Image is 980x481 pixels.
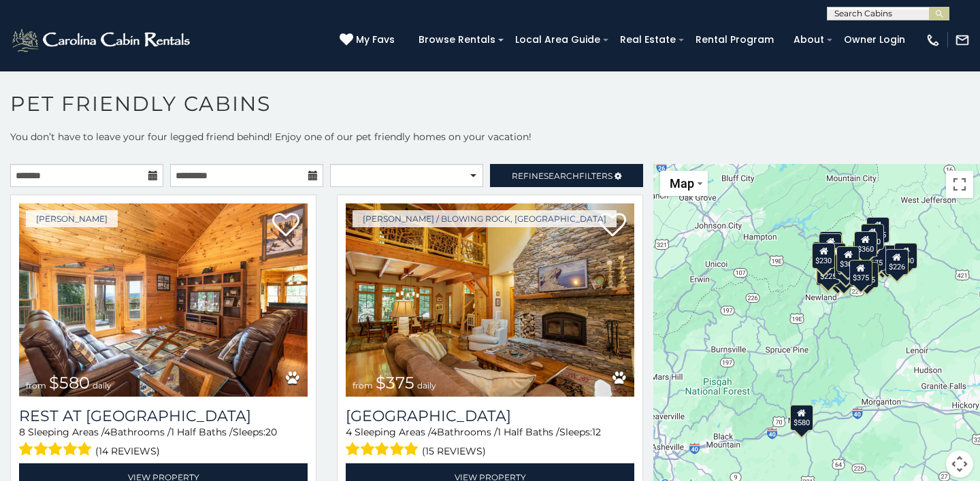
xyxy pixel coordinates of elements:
img: phone-regular-white.png [926,33,941,48]
a: Rental Program [689,29,781,50]
a: [GEOGRAPHIC_DATA] [346,407,634,425]
div: $380 [876,244,899,270]
img: White-1-2.png [10,27,194,54]
span: from [353,380,373,391]
a: Rest at [GEOGRAPHIC_DATA] [19,407,308,425]
span: 4 [431,426,437,438]
a: Add to favorites [272,212,299,240]
div: $580 [790,404,813,430]
div: $226 [885,249,909,275]
h3: Rest at Mountain Crest [19,407,308,425]
a: [PERSON_NAME] / Blowing Rock, [GEOGRAPHIC_DATA] [353,210,617,227]
div: $302 [836,246,860,271]
div: $225 [817,259,840,284]
img: Rest at Mountain Crest [19,203,308,397]
div: $325 [819,231,843,257]
button: Map camera controls [946,450,973,478]
div: $930 [894,243,917,269]
a: Real Estate [613,29,683,50]
span: Map [670,176,694,190]
span: Search [544,171,579,181]
a: Owner Login [837,29,912,50]
a: Rest at Mountain Crest from $580 daily [19,203,308,397]
span: 1 Half Baths / [171,426,233,438]
span: daily [93,380,112,391]
span: daily [417,380,436,391]
div: Sleeping Areas / Bathrooms / Sleeps: [19,425,308,460]
div: $345 [832,261,855,287]
span: 8 [19,426,25,438]
a: RefineSearchFilters [490,164,643,187]
span: from [26,380,46,391]
span: 12 [592,426,601,438]
span: 4 [104,426,110,438]
div: $310 [819,233,842,259]
span: 4 [346,426,352,438]
button: Change map style [660,171,708,196]
span: $375 [376,373,414,393]
span: 20 [265,426,277,438]
span: My Favs [356,33,395,47]
span: 1 Half Baths / [497,426,559,438]
div: $375 [849,259,872,285]
div: $325 [819,233,842,259]
span: (15 reviews) [422,442,486,460]
div: Sleeping Areas / Bathrooms / Sleeps: [346,425,634,460]
span: (14 reviews) [95,442,160,460]
div: $675 [863,245,886,271]
div: $230 [812,243,835,269]
a: Mountain Song Lodge from $375 daily [346,203,634,397]
h3: Mountain Song Lodge [346,407,634,425]
div: $305 [834,253,857,279]
a: Browse Rentals [412,29,502,50]
div: $355 [855,262,879,288]
img: mail-regular-white.png [955,33,970,48]
div: $320 [861,223,884,249]
a: Local Area Guide [508,29,607,50]
span: Refine Filters [512,171,612,181]
div: $525 [866,216,889,242]
span: $580 [49,373,90,393]
a: [PERSON_NAME] [26,210,118,227]
button: Toggle fullscreen view [946,171,973,198]
div: $360 [854,231,877,256]
img: Mountain Song Lodge [346,203,634,397]
a: About [787,29,831,50]
a: My Favs [340,33,398,48]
